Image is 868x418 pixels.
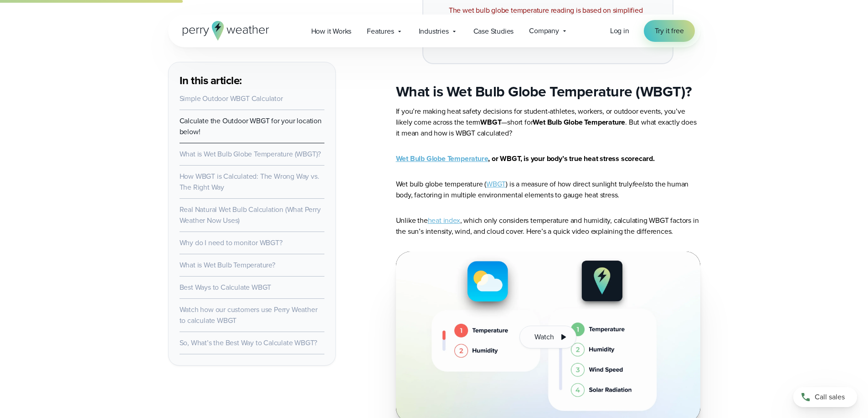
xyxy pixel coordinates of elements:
a: What is Wet Bulb Globe Temperature (WBGT)? [180,149,321,159]
em: feels [632,179,647,189]
a: So, What’s the Best Way to Calculate WBGT? [180,337,318,348]
span: Case Studies [473,26,514,37]
span: Features [367,26,394,37]
p: Unlike the , which only considers temperature and humidity, calculating WBGT factors in the sun’s... [396,215,700,237]
a: Why do I need to monitor WBGT? [180,237,282,248]
a: Best Ways to Calculate WBGT [180,282,272,292]
a: Log in [610,25,629,36]
a: How it Works [303,22,360,40]
button: Watch [519,326,576,348]
strong: Wet Bulb Globe Temperature [533,117,625,127]
p: Wet bulb globe temperature ( ) is a measure of how direct sunlight truly to the human body, facto... [396,179,700,201]
a: How WBGT is Calculated: The Wrong Way vs. The Right Way [180,171,319,192]
p: If you’re making heat safety decisions for student-athletes, workers, or outdoor events, you’ve l... [396,106,700,139]
span: Try it free [655,25,684,36]
a: Real Natural Wet Bulb Calculation (What Perry Weather Now Uses) [180,204,321,226]
span: How it Works [311,26,352,37]
a: Try it free [644,20,695,42]
a: Wet Bulb Globe Temperature [396,153,488,164]
a: Case Studies [466,22,522,40]
a: Simple Outdoor WBGT Calculator [180,93,283,104]
strong: What is Wet Bulb Globe Temperature (WBGT)? [396,81,692,102]
a: WBGT [486,179,506,189]
span: Call sales [815,392,845,403]
span: Company [529,25,559,36]
strong: WBGT [480,117,501,127]
strong: , or WBGT, is your body’s true heat stress scorecard. [396,153,655,164]
span: Watch [534,332,554,342]
a: heat index [428,215,460,226]
h3: In this article: [180,73,324,88]
div: The wet bulb globe temperature reading is based on simplified formulas and estimated variables. O... [449,5,647,38]
a: Calculate the Outdoor WBGT for your location below! [180,116,322,137]
a: Call sales [793,387,857,407]
span: Industries [419,26,449,37]
a: Watch how our customers use Perry Weather to calculate WBGT [180,304,318,326]
a: What is Wet Bulb Temperature? [180,260,275,270]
